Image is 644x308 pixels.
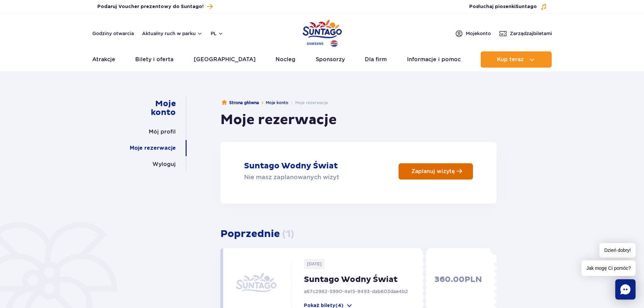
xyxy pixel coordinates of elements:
[130,140,176,156] a: Moje rezerwacje
[135,51,173,68] a: Bilety i oferta
[152,156,176,172] a: Wyloguj
[194,51,256,68] a: [GEOGRAPHIC_DATA]
[266,100,288,105] a: Moje konto
[615,279,636,300] div: Chat
[469,3,547,10] button: Posłuchaj piosenkiSuntago
[220,112,337,128] h1: Moje rezerwacje
[581,260,636,276] span: Jak mogę Ci pomóc?
[132,97,176,120] a: Moje konto
[211,30,223,37] button: pl
[288,99,328,106] li: Moje rezerwacje
[407,51,461,68] a: Informacje i pomoc
[97,3,204,10] span: Podaruj Voucher prezentowy do Suntago!
[142,31,202,36] button: Aktualny ruch w parku
[244,161,338,171] p: Suntago Wodny Świat
[222,99,259,106] a: Strona główna
[599,243,636,258] span: Dzień dobry!
[497,56,524,63] span: Kup teraz
[303,17,342,48] a: Park of Poland
[466,30,491,37] span: Moje konto
[481,51,552,68] button: Kup teraz
[282,228,294,240] span: ( 1 )
[499,29,552,38] a: Zarządzajbiletami
[236,264,277,305] img: suntago
[510,30,552,37] span: Zarządzaj biletami
[365,51,387,68] a: Dla firm
[516,4,537,9] span: Suntago
[304,288,428,295] p: a67c2962-5990-4e15-9493-dab603dae4b2
[92,30,134,37] a: Godziny otwarcia
[276,51,295,68] a: Nocleg
[220,228,497,240] h3: Poprzednie
[92,51,115,68] a: Atrakcje
[399,163,473,180] a: Zaplanuj wizytę
[455,29,491,38] a: Mojekonto
[304,275,428,285] p: Suntago Wodny Świat
[469,3,537,10] span: Posłuchaj piosenki
[244,172,339,182] p: Nie masz zaplanowanych wizyt
[411,168,455,174] p: Zaplanuj wizytę
[149,124,176,140] a: Mój profil
[97,2,213,11] a: Podaruj Voucher prezentowy do Suntago!
[316,51,345,68] a: Sponsorzy
[304,259,325,269] p: [DATE]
